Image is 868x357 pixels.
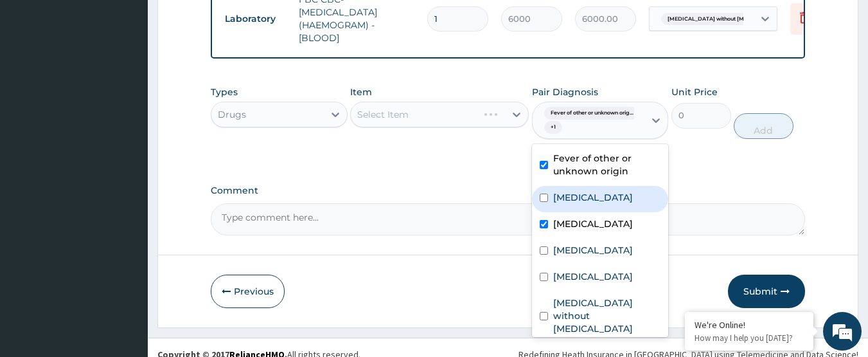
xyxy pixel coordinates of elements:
[24,64,52,96] img: d_794563401_company_1708531726252_794563401
[75,100,177,230] span: We're online!
[211,87,238,98] label: Types
[544,121,562,134] span: + 1
[734,113,793,139] button: Add
[553,244,633,257] label: [MEDICAL_DATA]
[211,185,806,196] label: Comment
[553,270,633,283] label: [MEDICAL_DATA]
[661,13,791,26] span: [MEDICAL_DATA] without [MEDICAL_DATA]
[67,72,216,89] div: Chat with us now
[553,152,661,178] label: Fever of other or unknown origin
[671,86,718,98] label: Unit Price
[218,7,292,31] td: Laboratory
[6,228,245,273] textarea: Type your message and hit 'Enter'
[350,86,372,98] label: Item
[695,319,804,331] div: We're Online!
[211,275,285,308] button: Previous
[695,333,804,343] p: How may I help you today?
[544,107,640,120] span: Fever of other or unknown orig...
[553,297,661,335] label: [MEDICAL_DATA] without [MEDICAL_DATA]
[728,275,805,308] button: Submit
[211,6,242,37] div: Minimize live chat window
[553,217,633,230] label: [MEDICAL_DATA]
[218,108,246,121] div: Drugs
[532,86,598,98] label: Pair Diagnosis
[553,191,633,204] label: [MEDICAL_DATA]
